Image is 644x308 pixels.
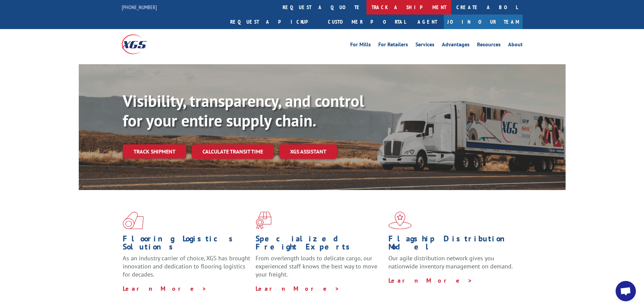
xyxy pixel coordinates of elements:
a: About [508,42,523,49]
div: Open chat [616,281,636,301]
img: xgs-icon-total-supply-chain-intelligence-red [123,212,144,229]
a: Resources [477,42,501,49]
a: Join Our Team [444,15,523,29]
a: For Retailers [378,42,408,49]
a: Request a pickup [225,15,323,29]
a: Advantages [442,42,470,49]
a: For Mills [350,42,371,49]
a: Learn More > [388,277,473,284]
span: Our agile distribution network gives you nationwide inventory management on demand. [388,254,513,270]
a: Learn More > [256,285,340,292]
h1: Specialized Freight Experts [256,235,383,254]
a: Services [415,42,434,49]
img: xgs-icon-flagship-distribution-model-red [388,212,412,229]
b: Visibility, transparency, and control for your entire supply chain. [123,90,364,131]
a: Customer Portal [323,15,411,29]
a: Agent [411,15,444,29]
a: XGS ASSISTANT [279,144,337,159]
a: Learn More > [123,285,207,292]
a: Track shipment [123,144,186,159]
h1: Flooring Logistics Solutions [123,235,251,254]
a: [PHONE_NUMBER] [122,4,157,10]
a: Calculate transit time [192,144,274,159]
p: From overlength loads to delicate cargo, our experienced staff knows the best way to move your fr... [256,254,383,284]
h1: Flagship Distribution Model [388,235,516,254]
img: xgs-icon-focused-on-flooring-red [256,212,271,229]
span: As an industry carrier of choice, XGS has brought innovation and dedication to flooring logistics... [123,254,250,278]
